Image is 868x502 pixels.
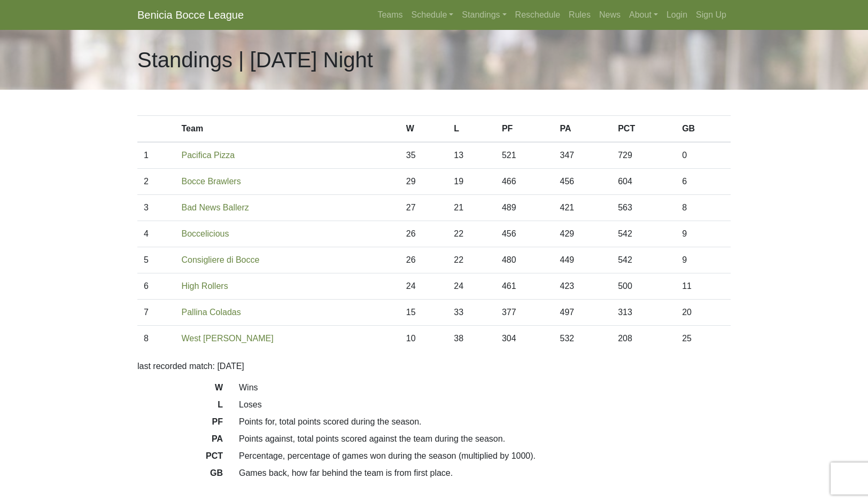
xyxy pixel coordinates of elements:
td: 421 [554,195,612,221]
td: 15 [400,300,448,326]
td: 0 [676,142,731,169]
h1: Standings | [DATE] Night [137,47,373,73]
th: PF [495,116,554,143]
a: Reschedule [511,4,565,26]
th: GB [676,116,731,143]
a: West [PERSON_NAME] [182,334,274,343]
td: 542 [611,247,676,273]
td: 532 [554,326,612,352]
a: Rules [564,4,595,26]
td: 8 [137,326,175,352]
td: 604 [611,169,676,195]
td: 2 [137,169,175,195]
td: 10 [400,326,448,352]
th: Team [175,116,400,143]
td: 25 [676,326,731,352]
td: 3 [137,195,175,221]
td: 377 [495,300,554,326]
dt: GB [129,467,231,484]
a: Teams [373,4,407,26]
td: 21 [447,195,495,221]
td: 26 [400,221,448,247]
a: Bocce Brawlers [182,177,241,186]
td: 24 [400,273,448,300]
a: High Rollers [182,281,228,291]
a: Schedule [407,4,458,26]
td: 19 [447,169,495,195]
td: 29 [400,169,448,195]
td: 542 [611,221,676,247]
td: 429 [554,221,612,247]
dd: Loses [231,398,739,411]
a: Pallina Coladas [182,308,241,317]
td: 26 [400,247,448,273]
th: PA [554,116,612,143]
td: 461 [495,273,554,300]
td: 466 [495,169,554,195]
td: 20 [676,300,731,326]
p: last recorded match: [DATE] [137,360,731,373]
td: 208 [611,326,676,352]
td: 1 [137,142,175,169]
td: 497 [554,300,612,326]
dd: Wins [231,381,739,394]
td: 423 [554,273,612,300]
td: 35 [400,142,448,169]
td: 456 [554,169,612,195]
td: 13 [447,142,495,169]
td: 304 [495,326,554,352]
dd: Points against, total points scored against the team during the season. [231,433,739,445]
td: 22 [447,221,495,247]
a: Standings [458,4,510,26]
td: 24 [447,273,495,300]
td: 33 [447,300,495,326]
td: 22 [447,247,495,273]
a: Bad News Ballerz [182,203,249,212]
td: 11 [676,273,731,300]
td: 449 [554,247,612,273]
th: W [400,116,448,143]
a: Login [662,4,692,26]
a: Benicia Bocce League [137,4,244,26]
td: 9 [676,221,731,247]
td: 480 [495,247,554,273]
td: 563 [611,195,676,221]
td: 313 [611,300,676,326]
th: PCT [611,116,676,143]
dd: Games back, how far behind the team is from first place. [231,467,739,480]
a: News [595,4,625,26]
dt: PA [129,433,231,450]
dt: L [129,398,231,415]
dd: Percentage, percentage of games won during the season (multiplied by 1000). [231,450,739,462]
td: 7 [137,300,175,326]
dt: PCT [129,450,231,467]
a: Consigliere di Bocce [182,255,260,264]
td: 347 [554,142,612,169]
td: 38 [447,326,495,352]
a: Sign Up [692,4,731,26]
td: 489 [495,195,554,221]
td: 456 [495,221,554,247]
td: 4 [137,221,175,247]
td: 8 [676,195,731,221]
td: 6 [676,169,731,195]
td: 729 [611,142,676,169]
dt: PF [129,415,231,433]
a: About [625,4,662,26]
td: 6 [137,273,175,300]
td: 27 [400,195,448,221]
dt: W [129,381,231,398]
th: L [447,116,495,143]
a: Pacifica Pizza [182,151,235,160]
td: 9 [676,247,731,273]
a: Boccelicious [182,229,229,238]
td: 521 [495,142,554,169]
td: 500 [611,273,676,300]
dd: Points for, total points scored during the season. [231,415,739,428]
td: 5 [137,247,175,273]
